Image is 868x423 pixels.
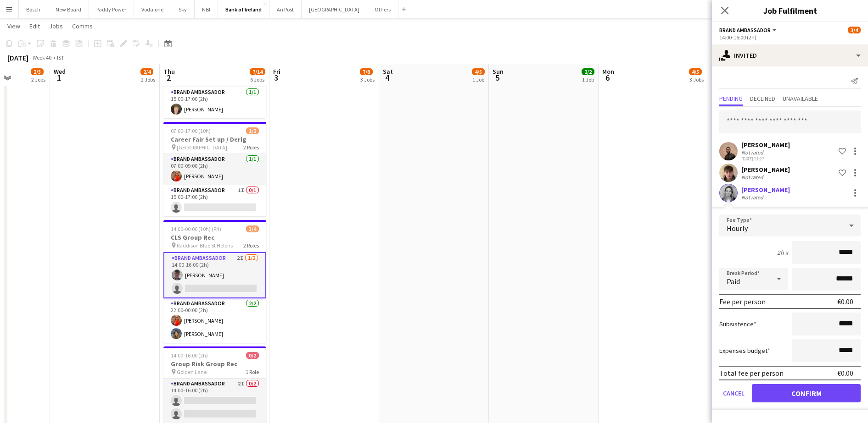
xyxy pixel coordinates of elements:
h3: Career Fair Set up / Derig [163,135,266,143]
span: Brand Ambassador [719,27,771,33]
label: Subsistence [719,320,756,328]
a: Edit [26,20,44,32]
div: 2 Jobs [141,76,155,83]
div: €0.00 [837,368,853,378]
span: Jobs [49,22,63,30]
div: 3 Jobs [689,76,704,83]
div: [DATE] 21:27 [741,156,790,162]
button: Others [367,0,398,18]
span: Mon [602,67,614,76]
span: Sun [493,67,504,76]
button: Vodafone [134,0,171,18]
div: 6 Jobs [250,76,265,83]
app-card-role: Brand Ambassador1/115:00-17:00 (2h)[PERSON_NAME] [163,87,266,118]
span: [GEOGRAPHIC_DATA] [177,144,227,151]
span: Pending [719,95,743,102]
a: Comms [68,20,96,32]
span: 3/4 [246,225,259,232]
div: Fee per person [719,297,766,306]
span: Declined [750,95,775,102]
span: 7 [711,72,722,83]
div: [PERSON_NAME] [741,186,790,194]
div: [PERSON_NAME] [741,141,790,149]
span: 07:00-17:00 (10h) [171,127,211,134]
div: [PERSON_NAME] [741,165,790,174]
span: Paid [727,277,740,286]
span: 1 Role [246,368,259,375]
app-card-role: Brand Ambassador2I1/214:00-16:00 (2h)[PERSON_NAME] [163,252,266,298]
div: Total fee per person [719,368,784,378]
div: 2 Jobs [31,76,45,83]
span: Sat [383,67,393,76]
span: View [7,22,20,30]
div: [DATE] [7,53,28,62]
span: 3/4 [848,27,861,33]
span: 14:00-16:00 (2h) [171,352,208,359]
button: NBI [195,0,218,18]
span: Thu [163,67,175,76]
span: Week 40 [30,54,53,61]
app-job-card: 14:00-16:00 (2h)0/2Group Risk Group Rec Golden Lane1 RoleBrand Ambassador2I0/214:00-16:00 (2h) [163,346,266,423]
h3: CLS Group Rec [163,233,266,242]
span: Fri [273,67,280,76]
app-card-role: Brand Ambassador2/222:00-00:00 (2h)[PERSON_NAME][PERSON_NAME] [163,298,266,343]
app-job-card: 07:00-17:00 (10h)1/2Career Fair Set up / Derig [GEOGRAPHIC_DATA]2 RolesBrand Ambassador1/107:00-0... [163,122,266,216]
div: 2h x [777,248,788,257]
span: 4/5 [689,68,702,75]
span: 2/2 [582,68,594,75]
button: Paddy Power [89,0,134,18]
button: Brand Ambassador [719,27,778,33]
span: 1 [52,72,66,83]
span: Raddison Blue St Helens [177,242,233,249]
app-job-card: 14:00-00:00 (10h) (Fri)3/4CLS Group Rec Raddison Blue St Helens2 RolesBrand Ambassador2I1/214:00-... [163,220,266,343]
span: Wed [54,67,66,76]
span: Edit [29,22,40,30]
span: Unavailable [783,95,818,102]
div: Not rated [741,174,765,181]
span: 2/4 [140,68,153,75]
a: View [4,20,24,32]
button: New Board [48,0,89,18]
div: Not rated [741,149,765,156]
button: Confirm [752,384,861,402]
span: 14:00-00:00 (10h) (Fri) [171,225,221,232]
app-card-role: Brand Ambassador1I0/115:00-17:00 (2h) [163,185,266,216]
h3: Job Fulfilment [712,5,868,16]
span: 4 [381,72,393,83]
button: Bosch [19,0,48,18]
a: Jobs [45,20,67,32]
button: Sky [171,0,195,18]
span: Comms [72,22,93,30]
h3: Group Risk Group Rec [163,360,266,368]
div: 14:00-16:00 (2h) [719,34,861,41]
app-card-role: Brand Ambassador2I0/214:00-16:00 (2h) [163,379,266,423]
span: 3 [272,72,280,83]
button: Bank of Ireland [218,0,269,18]
app-card-role: Brand Ambassador1/107:00-09:00 (2h)[PERSON_NAME] [163,154,266,185]
div: 1 Job [582,76,594,83]
div: IST [57,54,64,61]
span: 1/2 [246,127,259,134]
span: Hourly [727,224,748,233]
button: An Post [269,0,302,18]
span: 5 [491,72,504,83]
div: 3 Jobs [360,76,375,83]
span: 6 [601,72,614,83]
button: Cancel [719,384,748,402]
span: 7/14 [250,68,265,75]
div: Invited [712,44,868,66]
button: [GEOGRAPHIC_DATA] [302,0,367,18]
span: Golden Lane [177,368,207,375]
span: 7/8 [360,68,373,75]
span: 2/3 [31,68,44,75]
span: 0/2 [246,352,259,359]
span: 2 Roles [243,144,259,151]
span: 4/5 [472,68,485,75]
div: Not rated [741,194,765,201]
div: 1 Job [472,76,484,83]
label: Expenses budget [719,346,770,355]
span: 2 Roles [243,242,259,249]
